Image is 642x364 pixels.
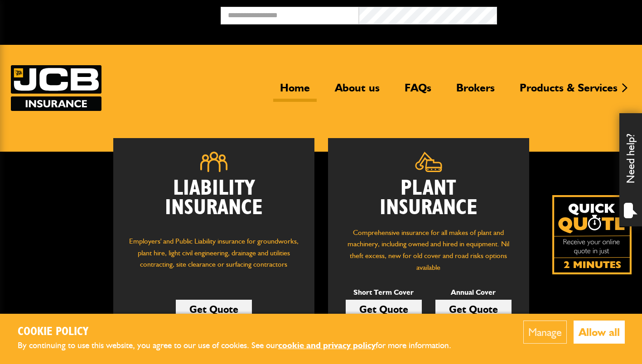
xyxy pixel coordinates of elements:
[449,81,502,102] a: Brokers
[398,81,438,102] a: FAQs
[497,7,635,21] button: Broker Login
[11,65,101,111] a: JCB Insurance Services
[18,325,466,339] h2: Cookie Policy
[346,287,422,298] p: Short Term Cover
[552,195,632,274] a: Get your insurance quote isn just 2-minutes
[278,340,376,350] a: cookie and privacy policy
[342,227,516,273] p: Comprehensive insurance for all makes of plant and machinery, including owned and hired in equipm...
[273,81,317,102] a: Home
[619,113,642,226] div: Need help?
[523,321,567,344] button: Manage
[342,179,516,218] h2: Plant Insurance
[435,300,512,319] a: Get Quote
[552,195,632,274] img: Quick Quote
[127,235,301,279] p: Employers' and Public Liability insurance for groundworks, plant hire, light civil engineering, d...
[346,300,422,319] a: Get Quote
[11,65,101,111] img: JCB Insurance Services logo
[435,287,512,298] p: Annual Cover
[513,81,624,102] a: Products & Services
[574,321,625,344] button: Allow all
[328,81,386,102] a: About us
[127,179,301,227] h2: Liability Insurance
[176,300,252,319] a: Get Quote
[18,339,466,353] p: By continuing to use this website, you agree to our use of cookies. See our for more information.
